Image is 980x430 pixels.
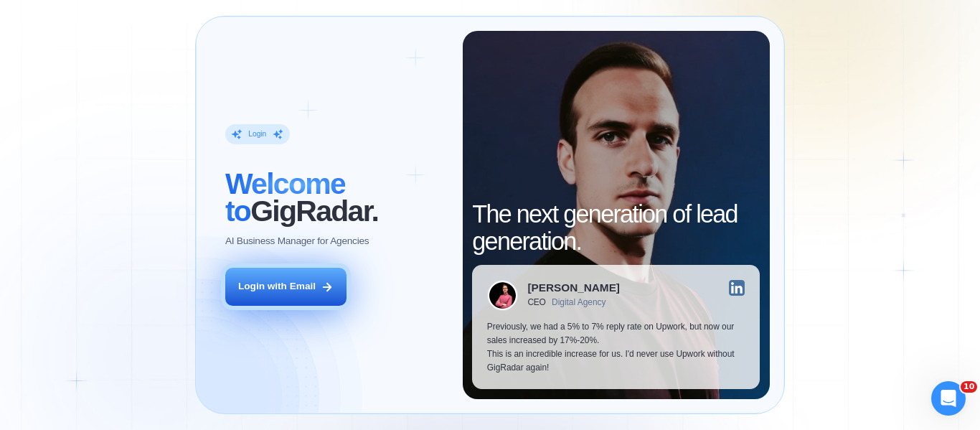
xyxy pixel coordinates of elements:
[225,167,345,228] span: Welcome to
[225,171,448,225] h2: ‍ GigRadar.
[225,235,369,248] p: AI Business Manager for Agencies
[552,298,606,308] div: Digital Agency
[931,381,966,416] iframe: Intercom live chat
[472,201,760,255] h2: The next generation of lead generation.
[961,381,977,393] span: 10
[527,282,620,293] div: [PERSON_NAME]
[238,280,316,294] div: Login with Email
[225,268,347,306] button: Login with Email
[248,129,266,139] div: Login
[487,320,745,374] p: Previously, we had a 5% to 7% reply rate on Upwork, but now our sales increased by 17%-20%. This ...
[527,298,545,308] div: CEO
